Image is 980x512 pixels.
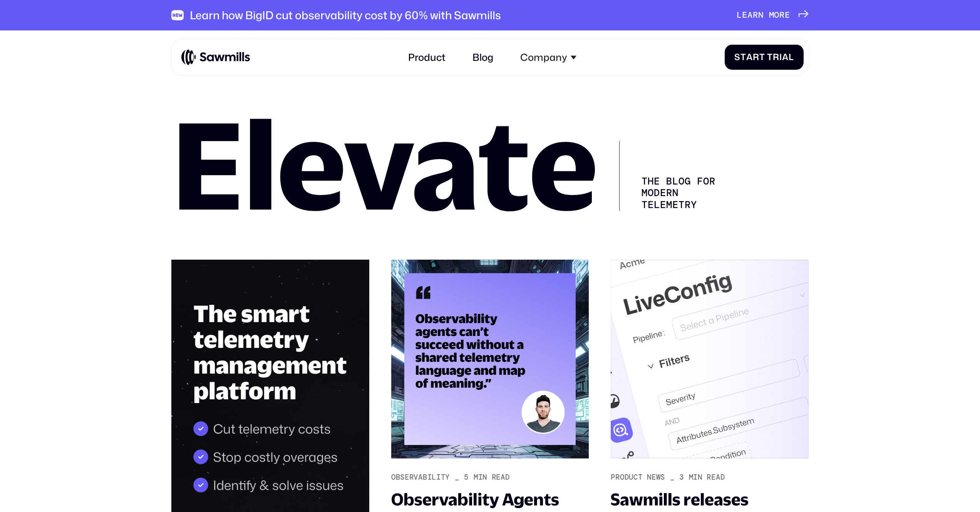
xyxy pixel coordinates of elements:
[611,473,665,482] div: Product News
[679,473,684,482] div: 3
[785,10,790,20] span: e
[746,52,753,62] span: a
[779,10,785,20] span: r
[740,52,746,62] span: t
[774,10,779,20] span: o
[689,473,725,482] div: min read
[391,473,450,482] div: Observability
[789,52,794,62] span: l
[773,52,779,62] span: r
[753,10,758,20] span: r
[753,52,759,62] span: r
[464,473,469,482] div: 5
[742,10,747,20] span: e
[769,10,774,20] span: m
[779,52,782,62] span: i
[737,10,742,20] span: L
[455,473,459,482] div: _
[767,52,773,62] span: T
[171,116,597,211] h1: Elevate
[782,52,789,62] span: a
[737,10,808,20] a: Learnmore
[725,45,804,70] a: StartTrial
[401,44,453,71] a: Product
[758,10,764,20] span: n
[520,51,567,63] div: Company
[474,473,510,482] div: min read
[465,44,501,71] a: Blog
[734,52,740,62] span: S
[513,44,584,71] div: Company
[747,10,753,20] span: a
[190,8,501,22] div: Learn how BigID cut observability cost by 60% with Sawmills
[619,141,717,211] div: The Blog for Modern telemetry
[670,473,675,482] div: _
[759,52,765,62] span: t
